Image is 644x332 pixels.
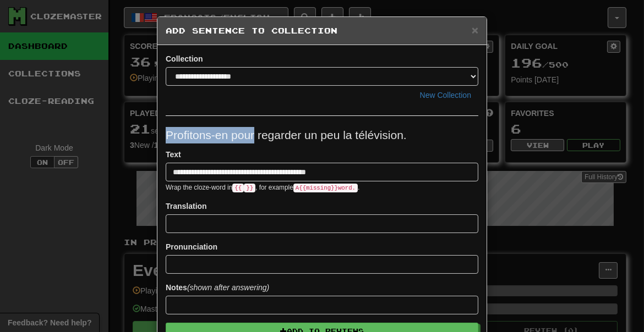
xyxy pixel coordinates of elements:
label: Notes [166,282,269,293]
p: Profitons-en pour regarder un peu la télévision. [166,127,478,143]
button: New Collection [413,86,478,104]
code: {{ [232,184,244,192]
label: Translation [166,201,207,212]
button: Close [472,24,478,36]
small: Wrap the cloze-word in , for example . [166,184,359,191]
h5: Add Sentence to Collection [166,25,478,36]
label: Pronunciation [166,241,217,252]
code: }} [244,184,255,192]
label: Text [166,149,181,160]
span: × [472,24,478,36]
em: (shown after answering) [187,283,269,292]
code: A {{ missing }} word. [293,184,358,192]
label: Collection [166,53,203,64]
